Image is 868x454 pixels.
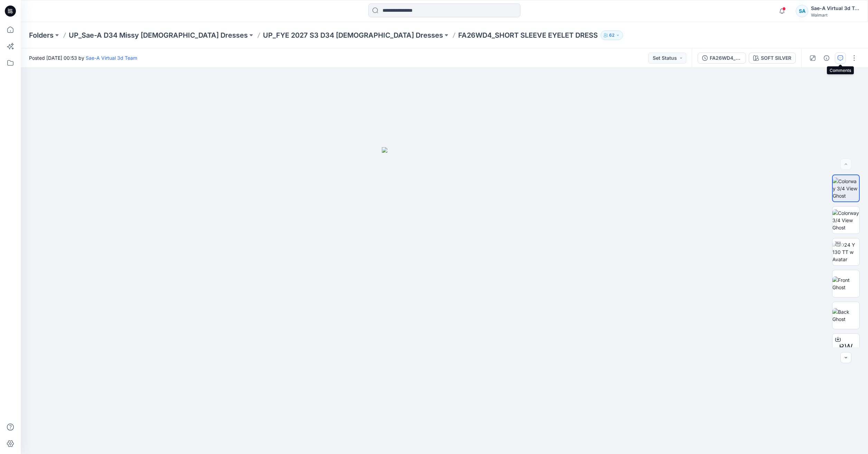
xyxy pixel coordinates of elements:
[832,276,859,291] img: Front Ghost
[832,308,859,323] img: Back Ghost
[698,53,746,64] button: FA26WD4_SOFT SILVER
[761,54,791,62] div: SOFT SILVER
[382,147,507,454] img: eyJhbGciOiJIUzI1NiIsImtpZCI6IjAiLCJzbHQiOiJzZXMiLCJ0eXAiOiJKV1QifQ.eyJkYXRhIjp7InR5cGUiOiJzdG9yYW...
[821,53,832,64] button: Details
[69,30,248,40] a: UP_Sae-A D34 Missy [DEMOGRAPHIC_DATA] Dresses
[263,30,443,40] a: UP_FYE 2027 S3 D34 [DEMOGRAPHIC_DATA] Dresses
[609,31,614,39] p: 62
[458,30,598,40] p: FA26WD4_SHORT SLEEVE EYELET DRESS
[832,241,859,263] img: 2024 Y 130 TT w Avatar
[601,30,623,40] button: 62
[833,178,859,199] img: Colorway 3/4 View Ghost
[86,55,137,61] a: Sae-A Virtual 3d Team
[832,209,859,231] img: Colorway 3/4 View Ghost
[839,341,853,353] span: BW
[811,12,859,18] div: Walmart
[811,4,859,12] div: Sae-A Virtual 3d Team
[29,54,137,62] span: Posted [DATE] 00:53 by
[749,53,796,64] button: SOFT SILVER
[710,54,742,62] div: FA26WD4_SOFT SILVER
[796,5,808,17] div: SA
[29,30,54,40] a: Folders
